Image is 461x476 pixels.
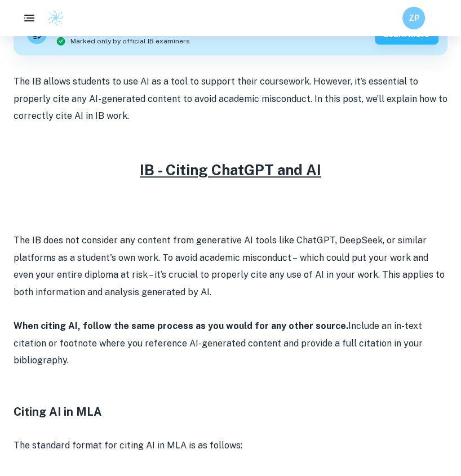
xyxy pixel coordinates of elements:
span: Marked only by official IB examiners [70,36,190,46]
h3: Citing AI in MLA [14,403,447,420]
p: The IB allows students to use AI as a tool to support their coursework. However, it’s essential t... [14,73,447,124]
p: The standard format for citing AI in MLA is as follows: [14,437,447,454]
p: The IB does not consider any content from generative AI tools like ChatGPT, DeepSeek, or similar ... [14,232,447,301]
img: Clastify logo [47,10,64,26]
p: Include an in-text citation or footnote where you reference AI-generated content and provide a fu... [14,318,447,369]
h6: ZP [407,12,420,24]
button: ZP [402,7,425,29]
u: IB - Citing ChatGPT and AI [140,161,321,179]
a: Clastify logo [41,10,64,26]
strong: When citing AI, follow the same process as you would for any other source. [14,321,348,331]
